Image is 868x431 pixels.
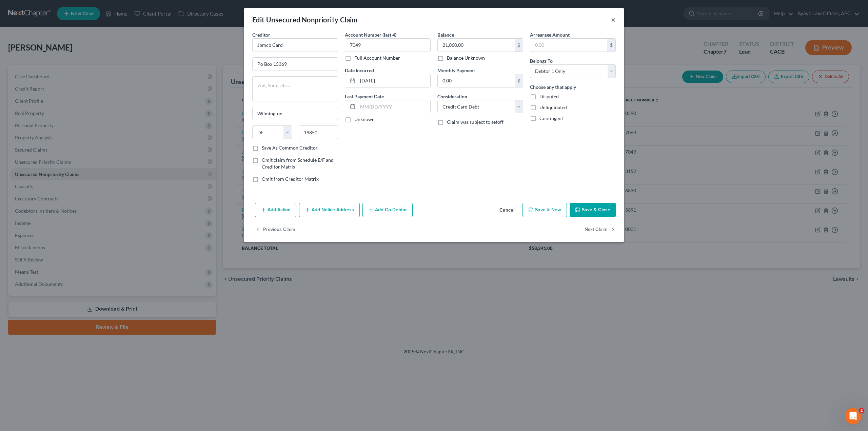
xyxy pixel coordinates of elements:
button: Add Notice Address [299,203,360,217]
span: Belongs To [530,58,553,64]
label: Date Incurred [345,67,374,74]
input: XXXX [345,38,431,52]
button: × [611,16,616,24]
span: 2 [859,408,864,413]
button: Add Action [255,203,296,217]
label: Last Payment Date [345,93,384,100]
button: Next Claim [585,222,616,237]
input: Search creditor by name... [252,38,338,52]
span: Unliquidated [539,104,567,110]
div: Edit Unsecured Nonpriority Claim [252,15,358,24]
span: Contingent [539,115,563,121]
input: Enter zip... [299,125,338,139]
input: 0.00 [438,39,515,52]
div: $ [515,39,523,52]
div: $ [515,74,523,87]
button: Save & Close [570,203,616,217]
iframe: Intercom live chat [845,408,861,424]
label: Consideration [437,93,467,100]
span: Creditor [252,32,270,38]
input: Enter city... [253,107,338,120]
label: Balance Unknown [447,55,485,61]
span: Omit claim from Schedule E/F and Creditor Matrix [262,157,334,170]
button: Previous Claim [255,222,295,237]
input: Enter address... [253,58,338,71]
button: Cancel [494,203,520,217]
label: Balance [437,31,454,38]
input: 0.00 [438,74,515,87]
label: Choose any that apply [530,83,576,91]
button: Add Co-Debtor [362,203,413,217]
div: $ [607,39,615,52]
button: Save & New [522,203,567,217]
input: MM/DD/YYYY [358,74,430,87]
label: Account Number (last 4) [345,31,396,38]
input: MM/DD/YYYY [358,100,430,113]
label: Arrearage Amount [530,31,570,38]
input: 0.00 [530,39,607,52]
label: Save As Common Creditor [262,144,318,151]
label: Monthly Payment [437,67,475,74]
span: Omit from Creditor Matrix [262,176,319,182]
span: Disputed [539,94,559,99]
label: Full Account Number [354,55,400,61]
span: Claim was subject to setoff [447,119,504,125]
label: Unknown [354,116,375,123]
